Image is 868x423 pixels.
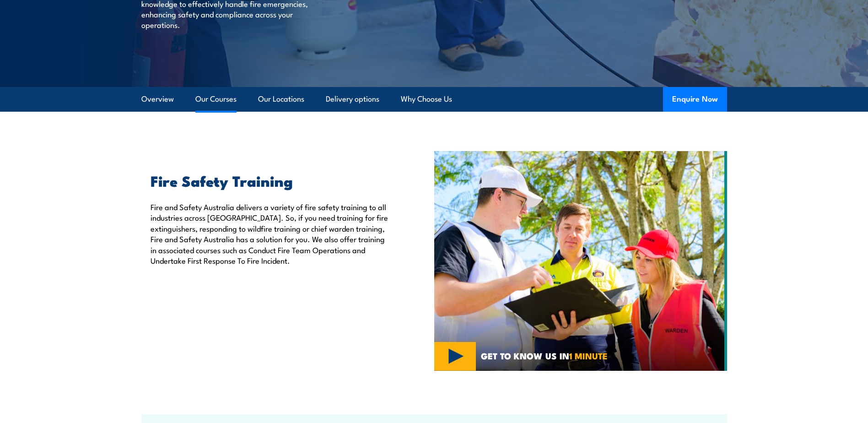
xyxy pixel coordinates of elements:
p: Fire and Safety Australia delivers a variety of fire safety training to all industries across [GE... [151,201,392,266]
button: Enquire Now [663,87,727,112]
a: Our Locations [258,87,304,111]
a: Delivery options [326,87,379,111]
img: Fire Safety Training Courses [434,151,727,371]
strong: 1 MINUTE [569,349,608,362]
a: Why Choose Us [401,87,452,111]
span: GET TO KNOW US IN [481,352,608,360]
a: Our Courses [195,87,237,111]
h2: Fire Safety Training [151,174,392,187]
a: Overview [141,87,174,111]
